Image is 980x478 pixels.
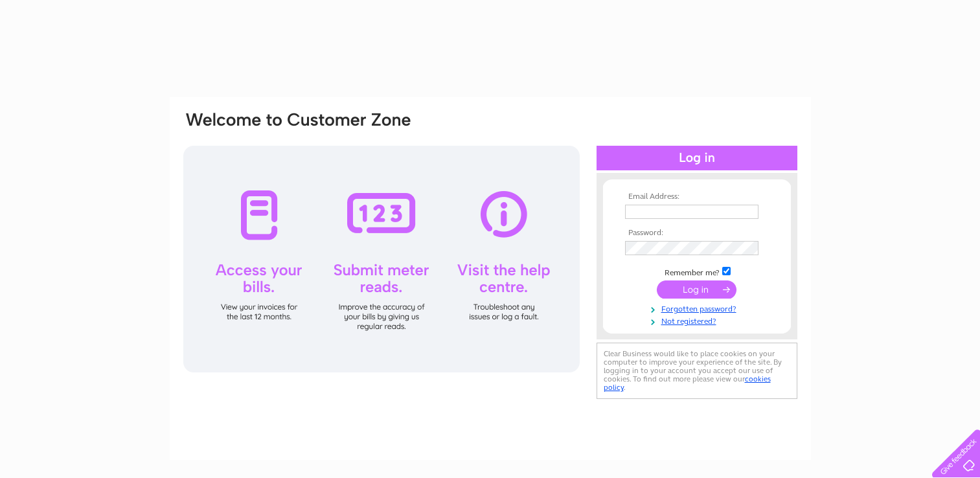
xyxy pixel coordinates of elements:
th: Email Address: [622,192,772,201]
input: Submit [657,280,736,299]
a: cookies policy [604,374,771,392]
a: Not registered? [625,314,772,326]
div: Clear Business would like to place cookies on your computer to improve your experience of the sit... [597,343,797,399]
th: Password: [622,229,772,238]
a: Forgotten password? [625,302,772,314]
td: Remember me? [622,265,772,278]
